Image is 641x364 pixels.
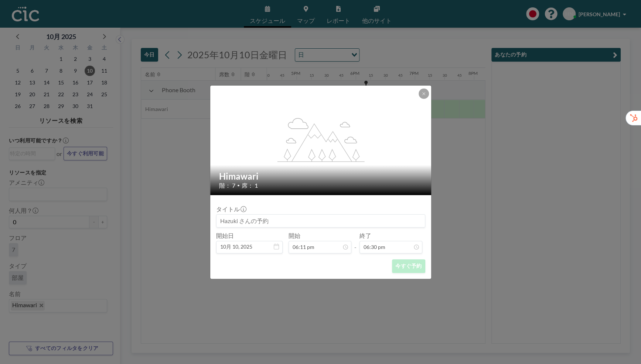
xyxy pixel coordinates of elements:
label: 開始日 [216,232,234,239]
button: 今すぐ予約 [392,259,425,273]
span: 階： 7 [219,182,235,189]
label: タイトル [216,205,246,213]
input: Hazuki さんの予約 [216,215,425,227]
span: - [354,235,357,251]
span: 席： 1 [242,182,258,189]
label: 終了 [359,232,371,239]
label: 開始 [289,232,300,239]
span: • [237,183,240,188]
h2: Himawari [219,171,423,182]
g: flex-grow: 1.2; [277,117,364,162]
